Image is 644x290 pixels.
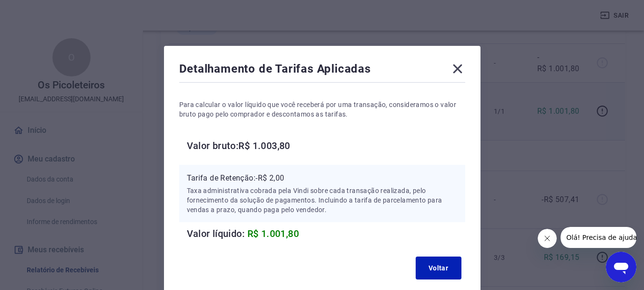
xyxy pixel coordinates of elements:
iframe: Mensagem da empresa [561,227,636,248]
iframe: Fechar mensagem [538,229,557,248]
h6: Valor bruto: R$ 1.003,80 [187,138,465,153]
p: Tarifa de Retenção: -R$ 2,00 [187,172,458,184]
button: Voltar [416,257,461,279]
h6: Valor líquido: [187,226,465,241]
div: Detalhamento de Tarifas Aplicadas [179,61,465,80]
span: R$ 1.001,80 [247,228,299,239]
p: Taxa administrativa cobrada pela Vindi sobre cada transação realizada, pelo fornecimento da soluç... [187,186,458,215]
span: Olá! Precisa de ajuda? [6,7,80,14]
p: Para calcular o valor líquido que você receberá por uma transação, consideramos o valor bruto pag... [179,100,465,119]
iframe: Botão para abrir a janela de mensagens [606,252,636,282]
